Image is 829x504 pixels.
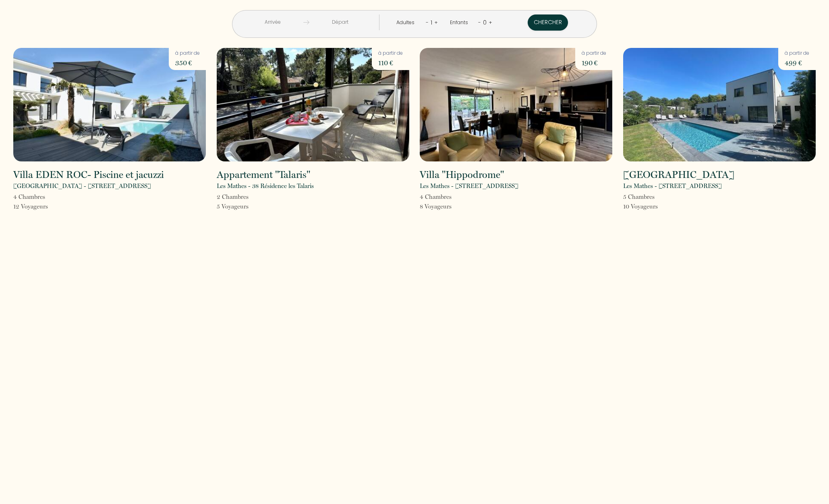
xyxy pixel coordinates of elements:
[450,19,471,27] div: Enfants
[217,202,249,211] p: 5 Voyageur
[785,50,809,57] p: à partir de
[175,57,200,68] p: 350 €
[420,202,452,211] p: 8 Voyageur
[246,203,249,210] span: s
[396,19,417,27] div: Adultes
[623,48,816,161] img: rental-image
[420,192,452,202] p: 4 Chambre
[246,193,249,200] span: s
[426,19,429,26] a: -
[378,50,403,57] p: à partir de
[623,181,722,191] p: Les Mathes - [STREET_ADDRESS]
[582,57,606,68] p: 190 €
[309,14,371,30] input: Départ
[420,181,518,191] p: Les Mathes - [STREET_ADDRESS]
[13,192,48,202] p: 4 Chambre
[429,16,434,29] div: 1
[13,202,48,211] p: 12 Voyageur
[217,48,409,161] img: rental-image
[623,192,658,202] p: 5 Chambre
[242,14,303,30] input: Arrivée
[13,48,206,161] img: rental-image
[420,170,504,180] h2: Villa "Hippodrome"
[13,170,164,180] h2: Villa EDEN ROC- Piscine et jacuzzi
[582,50,606,57] p: à partir de
[43,193,45,200] span: s
[217,192,249,202] p: 2 Chambre
[623,170,734,180] h2: [GEOGRAPHIC_DATA]
[655,203,658,210] span: s
[785,57,809,68] p: 499 €
[13,181,151,191] p: [GEOGRAPHIC_DATA] - [STREET_ADDRESS]
[623,202,658,211] p: 10 Voyageur
[303,19,309,25] img: guests
[46,203,48,210] span: s
[378,57,403,68] p: 110 €
[489,19,492,26] a: +
[217,181,314,191] p: Les Mathes - 38 Résidence les Talaris
[449,193,452,200] span: s
[481,16,489,29] div: 0
[478,19,481,26] a: -
[420,48,612,161] img: rental-image
[449,203,452,210] span: s
[434,19,438,26] a: +
[528,14,568,31] button: Chercher
[652,193,655,200] span: s
[175,50,200,57] p: à partir de
[217,170,310,180] h2: Appartement "Talaris"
